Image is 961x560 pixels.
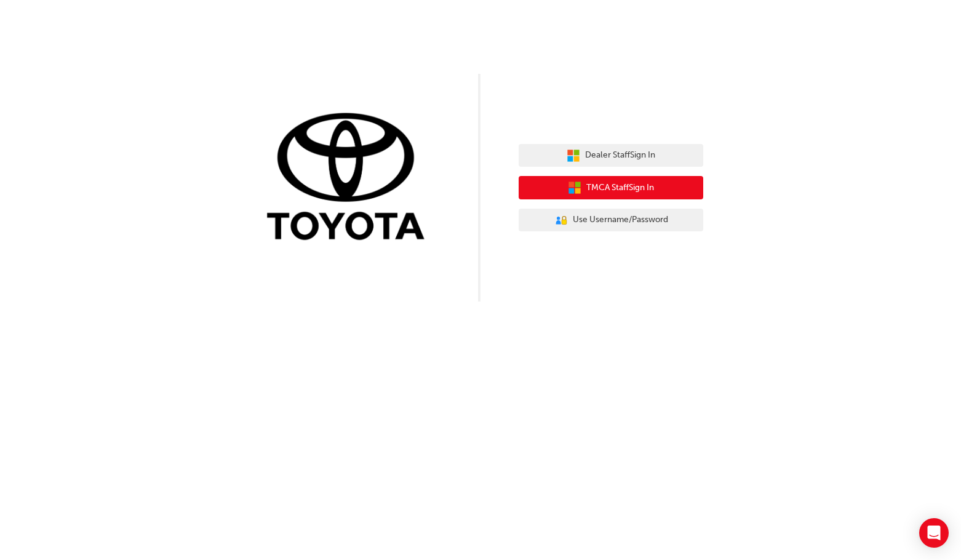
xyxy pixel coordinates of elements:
[573,213,668,227] span: Use Username/Password
[519,176,703,199] button: TMCA StaffSign In
[586,181,654,195] span: TMCA Staff Sign In
[519,209,703,232] button: Use Username/Password
[585,148,655,162] span: Dealer Staff Sign In
[919,518,949,548] div: Open Intercom Messenger
[258,110,442,246] img: Trak
[519,144,703,167] button: Dealer StaffSign In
